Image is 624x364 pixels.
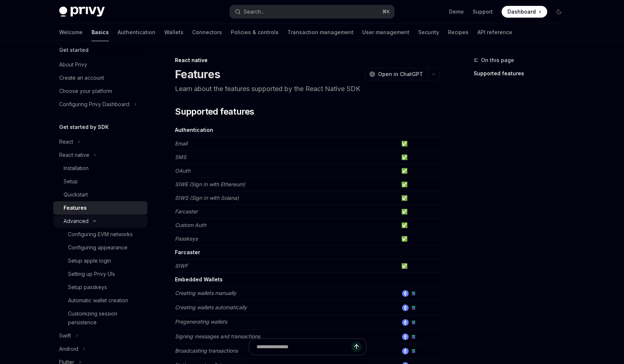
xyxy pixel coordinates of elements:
span: Supported features [175,106,254,118]
em: SIWS (Sign In with Solana) [175,195,239,201]
img: ethereum.png [402,334,409,340]
div: Android [59,345,78,353]
a: About Privy [53,58,147,71]
a: Connectors [192,24,222,41]
td: ✅ [398,232,440,246]
img: solana.png [410,334,417,340]
button: Search...⌘K [230,5,394,18]
div: Automatic wallet creation [68,296,128,305]
a: Policies & controls [231,24,279,41]
a: Welcome [59,24,83,41]
em: Custom Auth [175,222,206,228]
em: Pregenerating wallets [175,318,227,325]
span: Open in ChatGPT [378,71,423,78]
div: Features [64,203,87,212]
a: Setting up Privy UIs [53,267,147,281]
img: dark logo [59,7,105,17]
a: Transaction management [287,24,354,41]
div: Configuring EVM networks [68,230,133,239]
h5: Get started by SDK [59,123,109,131]
a: Recipes [448,24,469,41]
div: Setup apple login [68,256,111,265]
td: ✅ [398,205,440,219]
button: Open in ChatGPT [365,68,427,80]
a: API reference [477,24,512,41]
td: ✅ [398,191,440,205]
div: Create an account [59,73,104,82]
em: SIWF [175,263,188,269]
em: OAuth [175,167,190,174]
td: ✅ [398,178,440,191]
a: Setup [53,175,147,188]
a: Automatic wallet creation [53,294,147,307]
a: Choose your platform [53,84,147,98]
strong: Embedded Wallets [175,276,223,282]
a: User management [362,24,409,41]
strong: Authentication [175,127,213,133]
div: Configuring appearance [68,243,128,252]
a: Security [418,24,439,41]
a: Authentication [118,24,155,41]
div: Advanced [64,217,89,226]
em: Farcaster [175,208,198,215]
div: Choose your platform [59,87,112,95]
span: ⌘ K [382,9,390,15]
div: Quickstart [64,190,88,199]
div: Customizing session persistence [68,309,143,327]
td: ✅ [398,164,440,178]
a: Wallets [164,24,183,41]
a: Setup apple login [53,254,147,267]
td: ✅ [398,137,440,151]
div: React [59,137,73,146]
img: ethereum.png [402,304,409,311]
em: Signing messages and transactions [175,333,260,339]
a: Setup passkeys [53,281,147,294]
p: Learn about the features supported by the React Native SDK [175,84,440,94]
a: Quickstart [53,188,147,201]
a: Installation [53,162,147,175]
a: Features [53,201,147,215]
img: ethereum.png [402,290,409,297]
div: React native [59,151,89,159]
td: ✅ [398,259,440,273]
a: Support [473,8,493,15]
div: Setup [64,177,78,186]
a: Configuring EVM networks [53,228,147,241]
a: Dashboard [502,6,547,18]
img: solana.png [410,319,417,326]
em: Email [175,140,187,147]
img: solana.png [410,290,417,297]
div: Configuring Privy Dashboard [59,100,129,109]
button: Toggle dark mode [553,6,565,18]
div: Swift [59,331,71,340]
a: Customizing session persistence [53,307,147,329]
em: SMS [175,154,186,160]
em: SIWE (Sign In with Ethereum) [175,181,245,187]
em: Creating wallets automatically [175,304,247,310]
button: Send message [351,342,362,352]
img: ethereum.png [402,319,409,326]
td: ✅ [398,219,440,232]
a: Configuring appearance [53,241,147,254]
em: Creating wallets manually [175,290,236,296]
strong: Farcaster [175,249,200,255]
div: About Privy [59,60,87,69]
div: React native [175,57,440,64]
a: Create an account [53,71,147,84]
img: solana.png [410,304,417,311]
div: Setup passkeys [68,283,107,292]
div: Installation [64,164,89,173]
a: Basics [92,24,109,41]
h1: Features [175,68,220,81]
a: Supported features [474,68,571,79]
a: Demo [449,8,464,15]
span: Dashboard [508,8,536,15]
div: Search... [244,7,264,16]
td: ✅ [398,151,440,164]
em: Passkeys [175,235,198,242]
span: On this page [481,56,514,65]
div: Setting up Privy UIs [68,270,115,278]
